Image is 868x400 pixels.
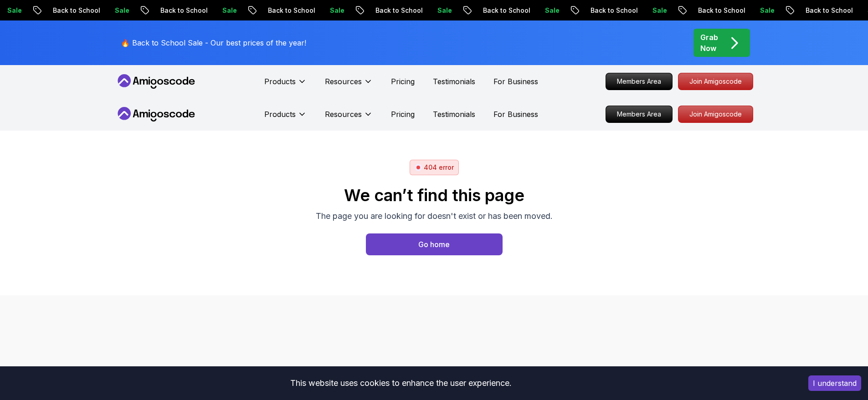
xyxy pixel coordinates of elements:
p: Products [264,76,296,87]
a: Members Area [606,106,673,123]
p: Back to School [151,6,213,15]
a: For Business [493,76,538,87]
p: Back to School [473,6,535,15]
p: Members Area [606,106,672,122]
p: Back to School [581,6,643,15]
p: Back to School [796,6,858,15]
button: Resources [325,76,373,94]
button: Accept cookies [808,375,861,391]
p: Sale [320,6,349,15]
a: Join Amigoscode [678,106,753,123]
p: Sale [750,6,780,15]
p: Grab Now [700,32,718,54]
p: Back to School [688,6,750,15]
a: Testimonials [433,109,475,120]
p: Resources [325,109,362,120]
button: Products [264,109,307,127]
a: Members Area [606,73,673,90]
a: Home page [366,233,503,255]
p: Back to School [43,6,105,15]
p: Sale [428,6,457,15]
p: Join Amigoscode [678,106,753,122]
p: 🔥 Back to School Sale - Our best prices of the year! [121,37,306,48]
p: Sale [105,6,134,15]
a: Pricing [391,109,415,120]
div: Go home [418,239,450,250]
p: 404 error [424,163,454,172]
p: Resources [325,76,362,87]
a: For Business [493,109,538,120]
button: Products [264,76,307,94]
p: Products [264,109,296,120]
p: Back to School [366,6,428,15]
a: Testimonials [433,76,475,87]
p: Join Amigoscode [678,73,753,90]
a: Pricing [391,76,415,87]
p: Back to School [258,6,320,15]
a: Join Amigoscode [678,73,753,90]
p: Sale [535,6,565,15]
div: This website uses cookies to enhance the user experience. [7,373,795,393]
button: Go home [366,233,503,255]
h2: We can’t find this page [316,186,553,204]
p: Sale [643,6,672,15]
p: Members Area [606,73,672,90]
p: Sale [213,6,242,15]
p: The page you are looking for doesn't exist or has been moved. [316,210,553,223]
button: Resources [325,109,373,127]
